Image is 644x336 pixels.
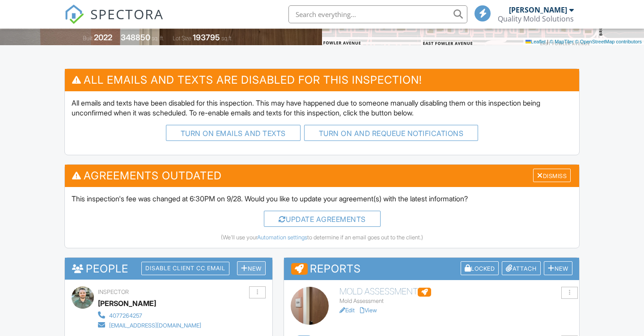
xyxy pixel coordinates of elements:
div: 193795 [193,33,220,42]
h3: All emails and texts are disabled for this inspection! [65,69,579,91]
div: This inspection's fee was changed at 6:30PM on 9/28. Would you like to update your agreement(s) w... [65,187,579,248]
span: Built [83,35,93,42]
span: Lot Size [173,35,191,42]
div: [PERSON_NAME] [509,5,567,14]
span: Inspector [98,289,129,295]
a: Edit [339,307,355,314]
a: © MapTiler [550,39,574,44]
div: 4077264257 [109,312,142,319]
a: [EMAIL_ADDRESS][DOMAIN_NAME] [98,320,201,330]
div: Quality Mold Solutions [498,14,574,23]
div: Update Agreements [264,211,381,227]
a: Mold Assessment Mold Assessment [339,287,572,305]
p: All emails and texts have been disabled for this inspection. This may have happened due to someon... [72,98,572,118]
div: (We'll use your to determine if an email goes out to the client.) [72,234,572,241]
div: 2022 [94,33,112,42]
img: The Best Home Inspection Software - Spectora [64,4,84,24]
div: New [544,261,572,275]
a: © OpenStreetMap contributors [575,39,642,44]
div: 348850 [121,33,150,42]
div: Dismiss [533,169,571,183]
input: Search everything... [288,5,467,23]
button: Turn on emails and texts [166,125,301,141]
h3: People [65,258,272,280]
a: 4077264257 [98,310,201,320]
h3: Reports [284,258,579,280]
div: [EMAIL_ADDRESS][DOMAIN_NAME] [109,322,201,329]
div: Disable Client CC Email [141,262,229,275]
span: | [547,39,548,44]
a: Leaflet [525,39,546,44]
a: SPECTORA [64,12,164,31]
span: SPECTORA [90,4,164,23]
span: sq.ft. [221,35,233,42]
button: Turn on and Requeue Notifications [304,125,479,141]
span: sq. ft. [152,35,164,42]
a: Automation settings [257,234,307,241]
div: Attach [502,261,541,275]
a: View [360,307,377,314]
h6: Mold Assessment [339,287,572,297]
div: [PERSON_NAME] [98,297,156,310]
div: Locked [461,261,499,275]
h3: Agreements Outdated [65,165,579,187]
div: New [237,261,266,275]
div: Mold Assessment [339,298,572,305]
